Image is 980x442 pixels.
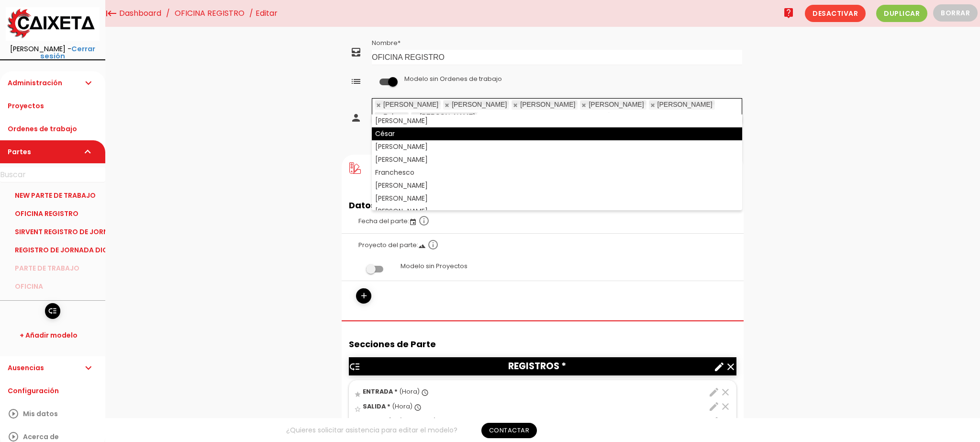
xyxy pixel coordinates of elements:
div: [PERSON_NAME] [372,114,742,127]
div: [PERSON_NAME] [372,192,742,205]
div: [PERSON_NAME] [372,205,742,218]
div: [PERSON_NAME] [372,179,742,192]
div: [PERSON_NAME] [372,153,742,166]
div: Franchesco [372,166,742,179]
div: [PERSON_NAME] [372,140,742,153]
div: César [372,127,742,140]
